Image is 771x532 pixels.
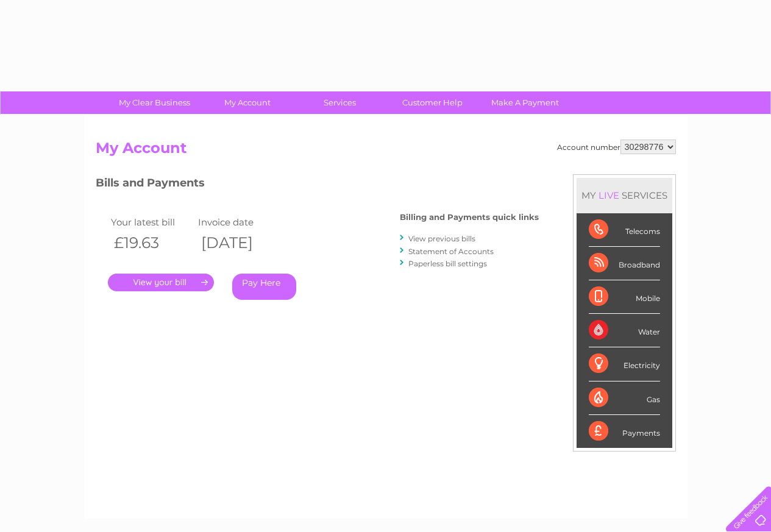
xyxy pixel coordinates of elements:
[557,140,676,154] div: Account number
[589,247,660,280] div: Broadband
[96,140,676,163] h2: My Account
[232,274,296,300] a: Pay Here
[108,214,196,230] td: Your latest bill
[197,91,297,114] a: My Account
[195,214,283,230] td: Invoice date
[408,234,475,243] a: View previous bills
[577,178,672,213] div: MY SERVICES
[400,213,539,222] h4: Billing and Payments quick links
[382,91,483,114] a: Customer Help
[589,347,660,381] div: Electricity
[104,91,205,114] a: My Clear Business
[290,91,390,114] a: Services
[108,274,214,291] a: .
[408,259,487,268] a: Paperless bill settings
[589,314,660,347] div: Water
[475,91,575,114] a: Make A Payment
[589,280,660,314] div: Mobile
[408,247,494,256] a: Statement of Accounts
[96,174,539,196] h3: Bills and Payments
[589,213,660,247] div: Telecoms
[596,190,622,201] div: LIVE
[108,230,196,255] th: £19.63
[589,381,660,415] div: Gas
[195,230,283,255] th: [DATE]
[589,415,660,448] div: Payments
